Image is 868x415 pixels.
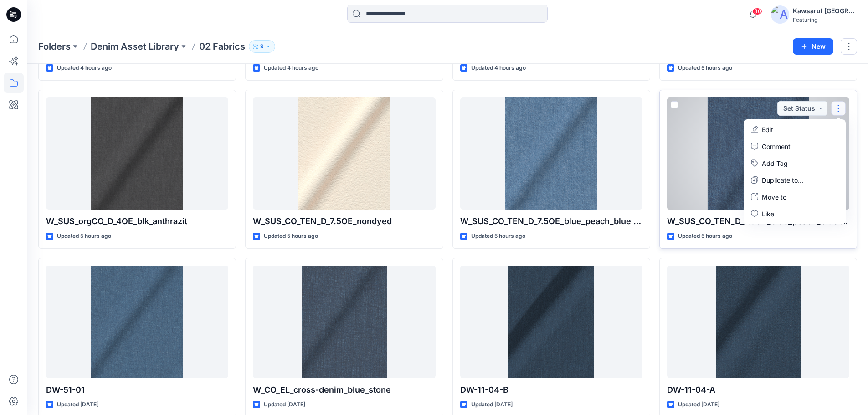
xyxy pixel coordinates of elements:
p: 02 Fabrics [199,40,245,53]
p: Updated [DATE] [471,400,513,410]
div: Kawsarul [GEOGRAPHIC_DATA] [793,5,857,16]
p: Updated 4 hours ago [57,63,112,73]
a: W_SUS_CO_TEN_D_7.5OE_nondyed [253,97,435,210]
p: Updated 5 hours ago [678,231,732,241]
a: Denim Asset Library [91,40,179,53]
a: W_SUS_orgCO_D_4OE_blk_anthrazit [46,97,228,210]
p: W_CO_EL_cross-denim_blue_stone [253,384,435,396]
p: W_SUS_CO_TEN_D_7.5OE_blue_peach_blue bleached [460,215,642,228]
p: W_SUS_CO_TEN_D_7.5OE_nondyed [253,215,435,228]
p: Updated 4 hours ago [264,63,318,73]
p: Updated 5 hours ago [264,231,318,241]
p: W_SUS_orgCO_D_4OE_blk_anthrazit [46,215,228,228]
button: New [793,38,833,55]
a: W_SUS_CO_TEN_D_7.5OE_blue_peach_blue stone [667,97,849,210]
a: DW-11-04-A [667,266,849,378]
button: 9 [249,40,275,53]
a: Edit [745,121,844,138]
p: Updated 5 hours ago [678,63,732,73]
div: Featuring [793,16,857,23]
a: W_CO_EL_cross-denim_blue_stone [253,266,435,378]
p: W_SUS_CO_TEN_D_7.5OE_blue_peach_blue stone [667,215,849,228]
a: W_SUS_CO_TEN_D_7.5OE_blue_peach_blue bleached [460,97,642,210]
p: Updated 4 hours ago [471,63,526,73]
p: Updated [DATE] [57,400,98,410]
p: Updated 5 hours ago [57,231,111,241]
p: Updated [DATE] [264,400,305,410]
a: Folders [38,40,71,53]
p: Edit [762,125,773,134]
p: 9 [260,41,264,51]
p: DW-11-04-B [460,384,642,396]
p: DW-51-01 [46,384,228,396]
span: 80 [752,8,762,15]
a: DW-51-01 [46,266,228,378]
a: DW-11-04-B [460,266,642,378]
p: Duplicate to... [762,175,803,185]
p: DW-11-04-A [667,384,849,396]
p: Comment [762,142,791,151]
p: Updated [DATE] [678,400,719,410]
p: Like [762,209,774,219]
img: avatar [771,5,789,24]
p: Updated 5 hours ago [471,231,525,241]
p: Move to [762,192,786,202]
button: Add Tag [745,155,844,172]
